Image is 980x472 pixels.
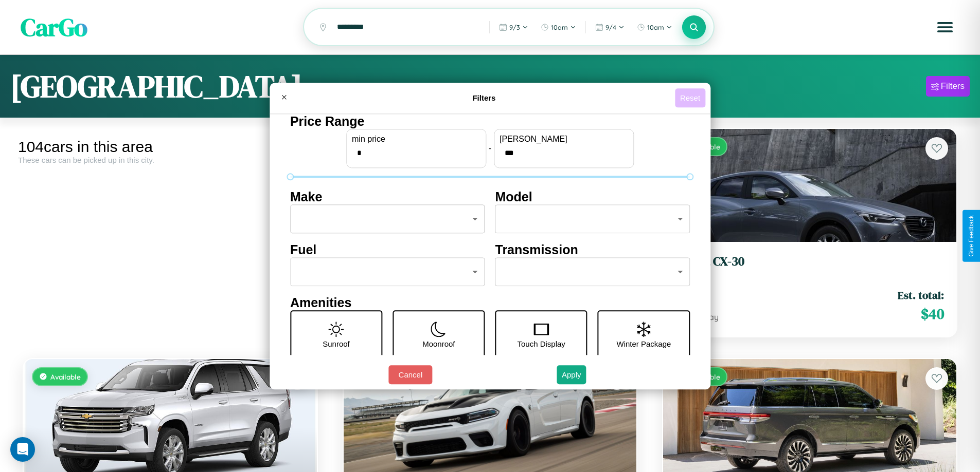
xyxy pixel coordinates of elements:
div: These cars can be picked up in this city. [18,156,323,164]
button: Reset [675,88,705,107]
h4: Amenities [290,295,690,310]
h4: Transmission [495,242,690,257]
span: Est. total: [898,288,944,303]
div: Give Feedback [968,215,975,257]
span: 10am [647,23,664,31]
p: Touch Display [517,337,565,351]
span: 10am [551,23,568,31]
p: Sunroof [323,337,350,351]
h4: Filters [293,93,675,102]
button: 9/3 [494,19,533,35]
button: Cancel [388,365,432,384]
button: 9/4 [590,19,630,35]
button: 10am [536,19,581,35]
span: 9 / 3 [509,23,520,31]
h4: Make [290,190,485,204]
span: $ 40 [921,304,944,324]
div: Filters [941,81,965,91]
button: Filters [926,76,970,97]
div: 104 cars in this area [18,138,323,156]
div: Open Intercom Messenger [10,437,35,462]
span: Available [50,372,81,381]
p: - [489,141,491,155]
a: Mazda CX-302019 [675,254,944,279]
p: Winter Package [617,337,671,351]
span: 9 / 4 [605,23,616,31]
label: [PERSON_NAME] [500,135,628,144]
button: Open menu [931,13,959,42]
p: Moonroof [422,337,455,351]
h3: Mazda CX-30 [675,254,944,269]
label: min price [352,135,480,144]
span: CarGo [21,10,87,44]
h1: [GEOGRAPHIC_DATA] [10,65,302,107]
button: Apply [557,365,586,384]
h4: Model [495,190,690,204]
h4: Price Range [290,114,690,129]
button: 10am [632,19,678,35]
h4: Fuel [290,242,485,257]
